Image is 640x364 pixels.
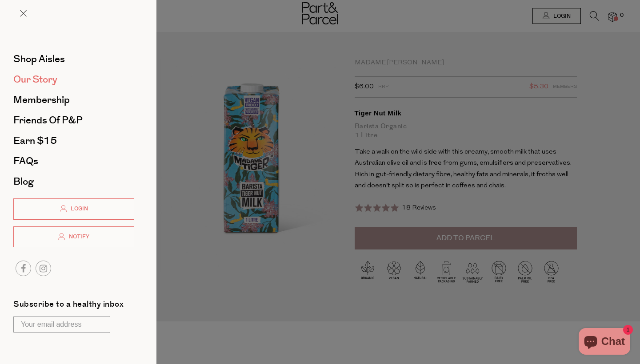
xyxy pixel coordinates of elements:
[13,95,134,105] a: Membership
[68,205,88,213] span: Login
[13,198,134,220] a: Login
[67,233,89,241] span: Notify
[13,134,57,148] span: Earn $15
[13,301,124,312] label: Subscribe to a healthy inbox
[13,52,65,66] span: Shop Aisles
[13,113,83,127] span: Friends of P&P
[13,72,57,87] span: Our Story
[13,75,134,84] a: Our Story
[13,177,134,186] a: Blog
[13,93,70,107] span: Membership
[13,316,110,333] input: Your email address
[13,115,134,125] a: Friends of P&P
[13,156,134,166] a: FAQs
[13,174,34,189] span: Blog
[13,136,134,146] a: Earn $15
[13,54,134,64] a: Shop Aisles
[13,226,134,248] a: Notify
[13,154,38,168] span: FAQs
[576,328,633,357] inbox-online-store-chat: Shopify online store chat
